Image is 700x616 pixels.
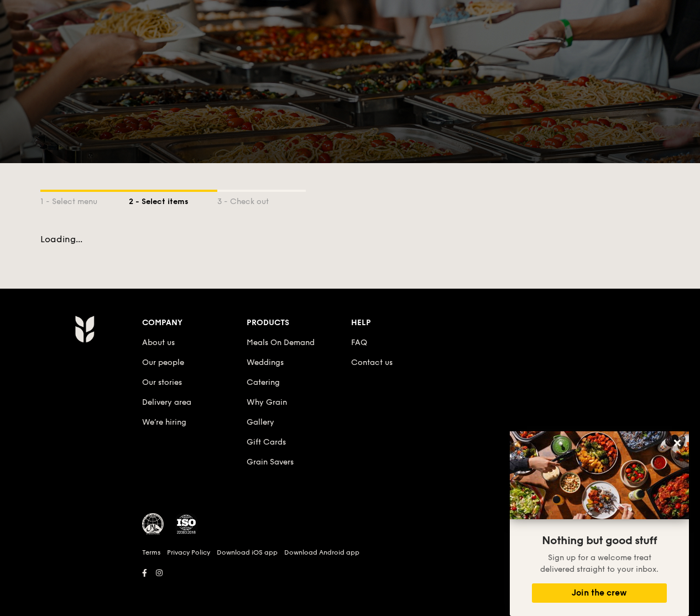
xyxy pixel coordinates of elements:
[247,338,315,347] a: Meals On Demand
[247,358,284,367] a: Weddings
[40,234,660,244] div: Loading...
[351,358,393,367] a: Contact us
[247,437,286,447] a: Gift Cards
[142,398,191,407] a: Delivery area
[142,315,247,331] div: Company
[142,548,160,557] a: Terms
[247,378,280,387] a: Catering
[284,548,359,557] a: Download Android app
[351,338,367,347] a: FAQ
[75,315,94,343] img: AYc88T3wAAAABJRU5ErkJggg==
[247,398,287,407] a: Why Grain
[129,192,217,207] div: 2 - Select items
[142,358,184,367] a: Our people
[351,315,456,331] div: Help
[510,431,689,519] img: DSC07876-Edit02-Large.jpeg
[167,548,210,557] a: Privacy Policy
[142,378,182,387] a: Our stories
[668,434,686,452] button: Close
[32,581,668,589] h6: Revision
[217,548,278,557] a: Download iOS app
[247,417,274,427] a: Gallery
[40,192,129,207] div: 1 - Select menu
[247,457,294,467] a: Grain Savers
[142,338,175,347] a: About us
[542,534,657,547] span: Nothing but good stuff
[540,553,659,574] span: Sign up for a welcome treat delivered straight to your inbox.
[532,583,667,603] button: Join the crew
[175,513,197,535] img: ISO Certified
[142,513,164,535] img: MUIS Halal Certified
[217,192,306,207] div: 3 - Check out
[247,315,351,331] div: Products
[142,417,186,427] a: We’re hiring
